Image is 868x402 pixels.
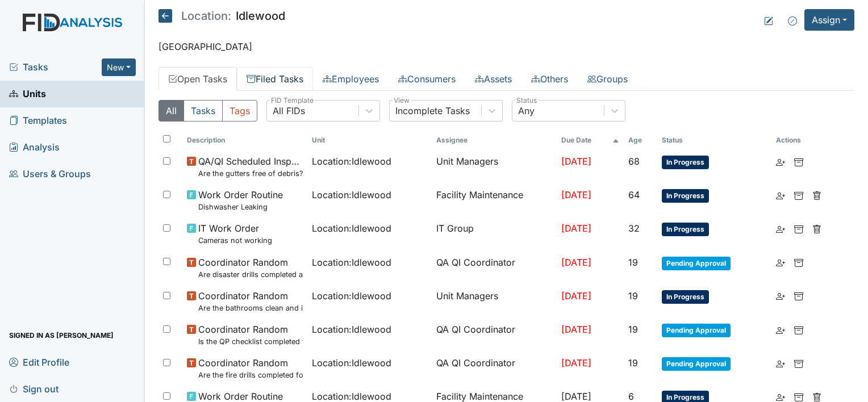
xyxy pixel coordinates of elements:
[624,131,657,150] th: Toggle SortBy
[518,104,535,118] div: Any
[198,303,303,313] small: Are the bathrooms clean and in good repair?
[794,221,803,235] a: Archive
[628,357,638,368] span: 19
[9,353,69,371] span: Edit Profile
[312,323,391,336] span: Location : Idlewood
[158,67,237,91] a: Open Tasks
[158,9,285,23] h5: Idlewood
[561,156,591,167] span: [DATE]
[163,135,170,143] input: Toggle All Rows Selected
[389,67,465,91] a: Consumers
[9,165,91,183] span: Users & Groups
[628,324,638,335] span: 19
[237,67,313,91] a: Filed Tasks
[794,188,803,202] a: Archive
[561,391,591,402] span: [DATE]
[182,131,307,150] th: Toggle SortBy
[198,154,303,179] span: QA/QI Scheduled Inspection Are the gutters free of debris?
[307,131,432,150] th: Toggle SortBy
[102,58,136,76] button: New
[561,357,591,368] span: [DATE]
[794,323,803,336] a: Archive
[432,318,557,351] td: QA QI Coordinator
[312,289,391,303] span: Location : Idlewood
[9,60,102,74] a: Tasks
[432,217,557,250] td: IT Group
[794,154,803,168] a: Archive
[198,323,303,347] span: Coordinator Random Is the QP checklist completed for the most recent month?
[198,188,283,212] span: Work Order Routine Dishwasher Leaking
[9,85,46,103] span: Units
[812,221,821,235] a: Delete
[794,289,803,303] a: Archive
[561,189,591,200] span: [DATE]
[198,370,303,380] small: Are the fire drills completed for the most recent month?
[628,290,638,301] span: 19
[198,289,303,313] span: Coordinator Random Are the bathrooms clean and in good repair?
[521,67,578,91] a: Others
[561,257,591,268] span: [DATE]
[662,257,731,270] span: Pending Approval
[273,104,305,118] div: All FIDs
[628,257,638,268] span: 19
[198,256,303,280] span: Coordinator Random Are disaster drills completed as scheduled?
[662,324,731,337] span: Pending Approval
[561,290,591,301] span: [DATE]
[158,100,184,122] button: All
[312,154,391,168] span: Location : Idlewood
[465,67,521,91] a: Assets
[771,131,828,150] th: Actions
[9,112,67,129] span: Templates
[432,131,557,150] th: Assignee
[662,223,709,236] span: In Progress
[557,131,624,150] th: Toggle SortBy
[312,221,391,235] span: Location : Idlewood
[561,324,591,335] span: [DATE]
[9,326,114,344] span: Signed in as [PERSON_NAME]
[312,188,391,202] span: Location : Idlewood
[432,150,557,183] td: Unit Managers
[181,10,231,22] span: Location:
[628,189,640,200] span: 64
[432,351,557,385] td: QA QI Coordinator
[578,67,637,91] a: Groups
[198,269,303,280] small: Are disaster drills completed as scheduled?
[662,156,709,169] span: In Progress
[198,168,303,179] small: Are the gutters free of debris?
[561,223,591,234] span: [DATE]
[312,256,391,269] span: Location : Idlewood
[432,251,557,284] td: QA QI Coordinator
[183,100,223,122] button: Tasks
[662,290,709,304] span: In Progress
[198,221,272,246] span: IT Work Order Cameras not working
[9,380,59,397] span: Sign out
[628,391,634,402] span: 6
[628,223,640,234] span: 32
[794,356,803,370] a: Archive
[222,100,257,122] button: Tags
[432,183,557,217] td: Facility Maintenance
[662,189,709,203] span: In Progress
[158,100,257,122] div: Type filter
[198,356,303,380] span: Coordinator Random Are the fire drills completed for the most recent month?
[198,336,303,347] small: Is the QP checklist completed for the most recent month?
[432,284,557,318] td: Unit Managers
[812,188,821,202] a: Delete
[662,357,731,371] span: Pending Approval
[628,156,640,167] span: 68
[313,67,389,91] a: Employees
[9,139,60,156] span: Analysis
[198,202,283,212] small: Dishwasher Leaking
[158,40,854,53] p: [GEOGRAPHIC_DATA]
[312,356,391,370] span: Location : Idlewood
[395,104,470,118] div: Incomplete Tasks
[657,131,771,150] th: Toggle SortBy
[198,235,272,246] small: Cameras not working
[804,9,854,31] button: Assign
[794,256,803,269] a: Archive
